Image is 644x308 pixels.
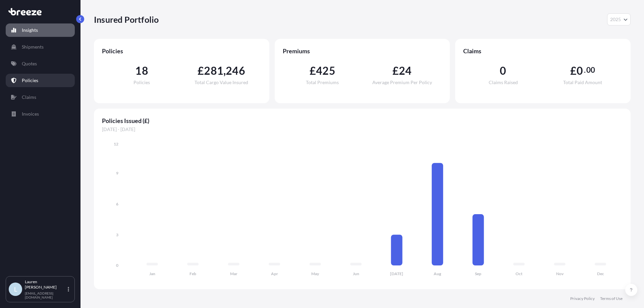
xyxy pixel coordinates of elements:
[392,65,399,76] span: £
[22,77,38,84] p: Policies
[283,47,442,55] span: Premiums
[556,271,564,276] tspan: Nov
[135,65,148,76] span: 18
[25,291,66,299] p: [EMAIL_ADDRESS][DOMAIN_NAME]
[316,65,335,76] span: 425
[516,271,523,276] tspan: Oct
[204,65,223,76] span: 281
[311,271,319,276] tspan: May
[133,80,150,85] span: Policies
[25,279,66,290] p: Lauren [PERSON_NAME]
[114,141,118,146] tspan: 12
[226,65,245,76] span: 246
[489,80,518,85] span: Claims Raised
[463,47,623,55] span: Claims
[6,57,75,70] a: Quotes
[607,13,631,25] button: Year Selector
[102,47,261,55] span: Policies
[102,126,623,133] span: [DATE] - [DATE]
[372,80,432,85] span: Average Premium Per Policy
[271,271,278,276] tspan: Apr
[586,67,595,73] span: 00
[116,232,118,237] tspan: 3
[570,296,595,301] a: Privacy Policy
[6,107,75,121] a: Invoices
[195,80,248,85] span: Total Cargo Value Insured
[230,271,237,276] tspan: Mar
[149,271,155,276] tspan: Jan
[6,74,75,87] a: Policies
[306,80,339,85] span: Total Premiums
[190,271,196,276] tspan: Feb
[94,14,159,25] p: Insured Portfolio
[600,296,623,301] a: Terms of Use
[390,271,403,276] tspan: [DATE]
[597,271,604,276] tspan: Dec
[223,65,226,76] span: ,
[584,67,586,73] span: .
[102,117,623,125] span: Policies Issued (£)
[22,94,36,101] p: Claims
[500,65,506,76] span: 0
[610,16,621,23] span: 2025
[475,271,481,276] tspan: Sep
[22,60,37,67] p: Quotes
[22,27,38,34] p: Insights
[353,271,359,276] tspan: Jun
[577,65,583,76] span: 0
[6,23,75,37] a: Insights
[116,201,118,206] tspan: 6
[563,80,602,85] span: Total Paid Amount
[570,65,577,76] span: £
[14,286,17,293] span: L
[198,65,204,76] span: £
[6,40,75,54] a: Shipments
[310,65,316,76] span: £
[22,44,44,50] p: Shipments
[6,90,75,104] a: Claims
[116,171,118,176] tspan: 9
[434,271,441,276] tspan: Aug
[116,263,118,268] tspan: 0
[399,65,412,76] span: 24
[22,111,39,117] p: Invoices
